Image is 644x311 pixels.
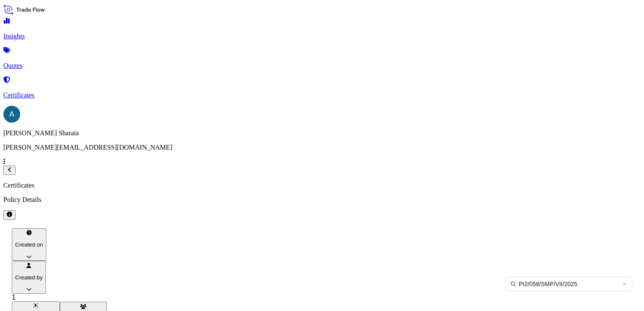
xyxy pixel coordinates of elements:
[3,129,641,137] p: [PERSON_NAME] Sharaia
[12,294,143,301] div: 1
[3,91,641,99] p: Certificates
[9,110,14,118] span: A
[3,182,641,189] p: Certificates
[3,196,641,204] p: Policy Details
[3,48,641,70] a: Quotes
[3,18,641,40] a: Insights
[3,144,641,151] p: [PERSON_NAME][EMAIL_ADDRESS][DOMAIN_NAME]
[506,276,632,292] input: Search Certificate or Reference...
[3,77,641,99] a: Certificates
[12,228,46,261] button: createdOn Filter options
[12,261,46,294] button: createdBy Filter options
[15,274,43,281] p: Created by
[15,241,43,248] p: Created on
[3,62,641,70] p: Quotes
[3,32,641,40] p: Insights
